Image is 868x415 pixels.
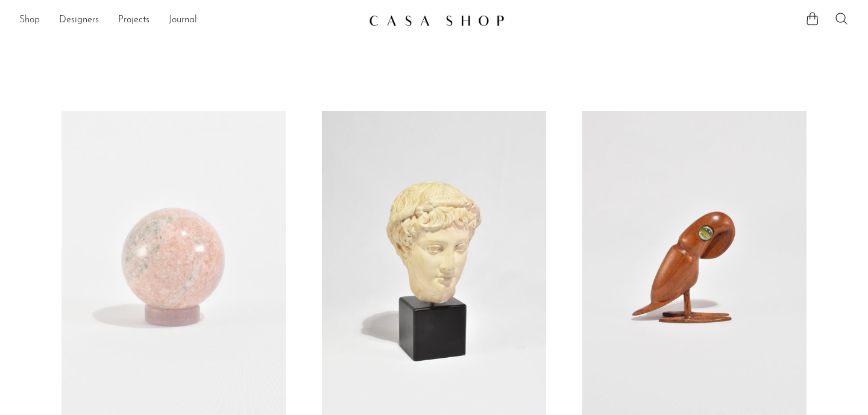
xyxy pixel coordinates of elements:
[118,13,149,28] a: Projects
[59,13,99,28] a: Designers
[19,13,40,28] a: Shop
[19,10,359,31] nav: Desktop navigation
[19,10,359,31] ul: NEW HEADER MENU
[169,13,197,28] a: Journal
